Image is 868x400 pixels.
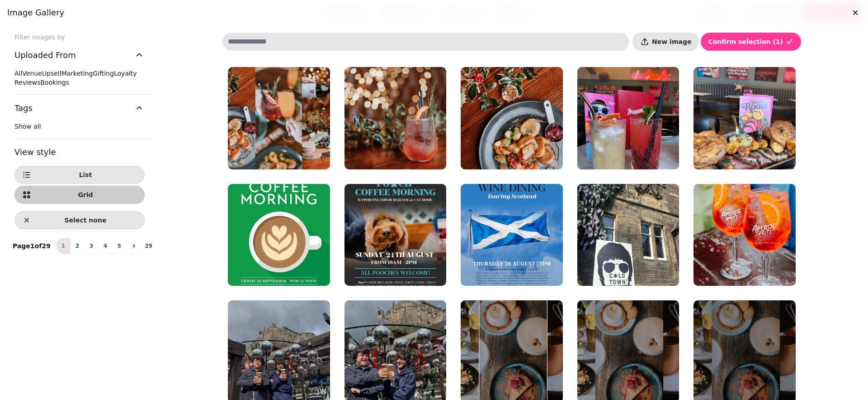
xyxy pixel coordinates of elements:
[14,95,145,122] button: Tags
[701,33,801,51] button: Confirm selection (1)
[14,79,40,86] span: Reviews
[61,70,93,77] span: Marketing
[693,67,796,169] img: image00007.jpeg
[14,211,145,229] button: Select none
[34,217,137,223] span: Select none
[632,33,699,51] button: New image
[14,146,145,159] h3: View style
[461,184,563,286] img: August Touring Scotland.jpg
[577,67,679,169] img: image00013.jpeg
[14,70,22,77] span: All
[708,39,783,45] span: Confirm selection ( 1 )
[7,7,861,18] h3: Image gallery
[126,238,142,254] button: next
[70,238,85,254] button: 2
[228,184,330,286] img: MOTC_MACMILLAN_WEB_25 (1).png
[56,238,156,254] nav: Pagination
[145,243,152,249] span: 29
[14,166,145,184] button: List
[577,184,679,286] img: Cold Town Supernova.png
[93,70,114,77] span: Gifting
[116,243,123,249] span: 5
[22,70,42,77] span: Venue
[652,39,691,45] span: New image
[60,243,67,249] span: 1
[102,243,109,249] span: 4
[88,243,95,249] span: 3
[142,238,156,254] button: 29
[40,79,69,86] span: Bookings
[228,67,330,169] img: Untitled design (10).jpg
[34,172,137,178] span: List
[14,42,145,69] button: Uploaded From
[42,70,61,77] span: Upsell
[56,238,71,254] button: 1
[9,241,54,251] p: Page 1 of 29
[693,184,796,286] img: Ben Glasgow -20.jpg
[74,243,81,249] span: 2
[344,184,447,286] img: MOTC-Pooch-coffee-morning.jpg
[112,238,127,254] button: 5
[461,67,563,169] img: 9850303051.jpg_exif1.jpg
[14,122,145,138] div: Tags
[14,69,145,94] div: Uploaded From
[114,70,137,77] span: Loyalty
[14,123,41,130] span: Show all
[344,67,447,169] img: Untitled design (9).jpg
[14,186,145,204] button: Grid
[84,238,99,254] button: 3
[34,192,137,198] span: Grid
[7,33,152,42] label: Filter images by
[98,238,113,254] button: 4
